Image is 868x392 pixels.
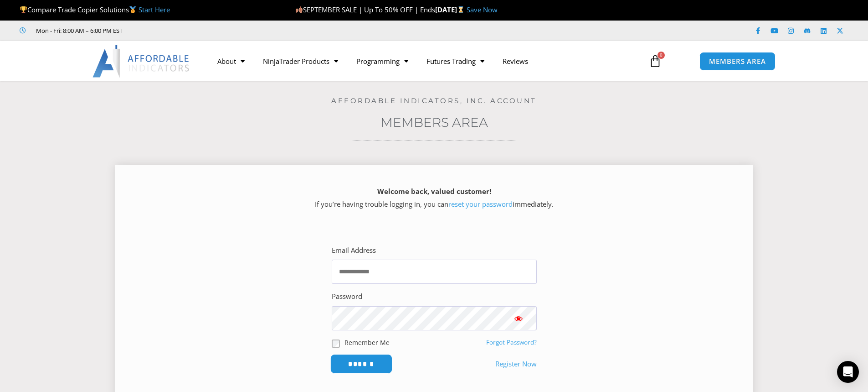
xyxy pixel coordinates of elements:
[435,5,467,14] strong: [DATE]
[709,58,766,65] span: MEMBERS AREA
[493,51,537,72] a: Reviews
[500,306,537,330] button: Show password
[467,5,498,14] a: Save Now
[92,45,190,78] img: LogoAI | Affordable Indicators – NinjaTrader
[837,361,859,383] div: Open Intercom Messenger
[657,52,665,59] span: 0
[254,51,347,72] a: NinjaTrader Products
[131,185,737,211] p: If you’re having trouble logging in, you can immediately.
[129,6,136,13] img: 🥇
[457,6,464,13] img: ⌛
[347,51,417,72] a: Programming
[139,5,170,14] a: Start Here
[486,338,537,346] a: Forgot Password?
[377,187,491,196] strong: Welcome back, valued customer!
[34,25,123,36] span: Mon - Fri: 8:00 AM – 6:00 PM EST
[380,115,488,130] a: Members Area
[331,96,537,105] a: Affordable Indicators, Inc. Account
[208,51,254,72] a: About
[699,52,776,71] a: MEMBERS AREA
[20,6,27,13] img: 🏆
[295,5,435,14] span: SEPTEMBER SALE | Up To 50% OFF | Ends
[20,5,170,14] span: Compare Trade Copier Solutions
[495,358,537,371] a: Register Now
[635,48,675,74] a: 0
[344,338,390,347] label: Remember Me
[332,290,362,303] label: Password
[296,6,303,13] img: 🍂
[208,51,638,72] nav: Menu
[135,26,272,35] iframe: Customer reviews powered by Trustpilot
[417,51,493,72] a: Futures Trading
[332,244,376,257] label: Email Address
[448,199,513,209] a: reset your password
